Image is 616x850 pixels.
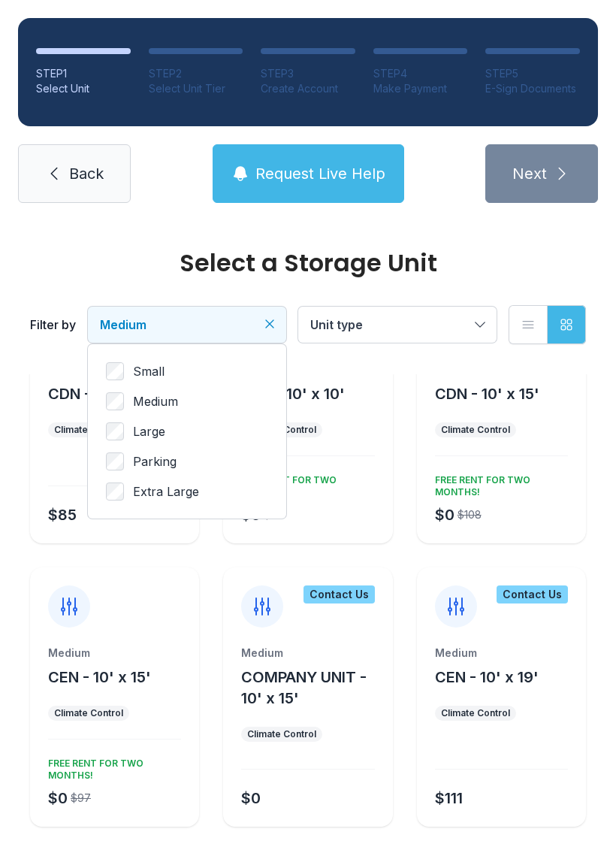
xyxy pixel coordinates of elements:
[261,66,355,81] div: STEP 3
[241,667,386,709] button: COMPANY UNIT - 10' x 15'
[261,81,355,96] div: Create Account
[255,163,385,184] span: Request Live Help
[48,383,153,404] button: CDN - 10' x 10'
[457,507,482,522] div: $108
[30,316,76,334] div: Filter by
[106,482,124,501] input: Extra Large
[435,667,539,688] button: CEN - 10' x 19'
[485,81,580,96] div: E-Sign Documents
[435,383,539,404] button: CDN - 10' x 15'
[241,385,345,403] span: CEN - 10' x 10'
[133,392,178,410] span: Medium
[54,424,123,436] div: Climate Control
[435,788,463,809] div: $111
[133,362,165,380] span: Small
[48,504,77,525] div: $85
[241,788,261,809] div: $0
[106,422,124,440] input: Large
[106,362,124,380] input: Small
[435,668,539,686] span: CEN - 10' x 19'
[241,383,345,404] button: CEN - 10' x 10'
[54,707,123,719] div: Climate Control
[435,385,539,403] span: CDN - 10' x 15'
[71,791,91,806] div: $97
[512,163,547,184] span: Next
[48,668,151,686] span: CEN - 10' x 15'
[298,307,497,343] button: Unit type
[247,728,316,740] div: Climate Control
[48,646,181,661] div: Medium
[88,307,286,343] button: Medium
[497,585,568,603] div: Contact Us
[303,585,375,603] div: Contact Us
[133,422,165,440] span: Large
[133,482,199,501] span: Extra Large
[310,317,363,332] span: Unit type
[69,163,104,184] span: Back
[36,66,131,81] div: STEP 1
[106,392,124,410] input: Medium
[441,707,510,719] div: Climate Control
[241,646,374,661] div: Medium
[373,81,468,96] div: Make Payment
[262,316,277,331] button: Clear filters
[241,668,367,707] span: COMPANY UNIT - 10' x 15'
[133,452,177,470] span: Parking
[48,385,153,403] span: CDN - 10' x 10'
[235,468,374,498] div: FREE RENT FOR TWO MONTHS!
[149,81,243,96] div: Select Unit Tier
[435,646,568,661] div: Medium
[100,317,146,332] span: Medium
[42,752,181,782] div: FREE RENT FOR TWO MONTHS!
[435,504,454,525] div: $0
[429,468,568,498] div: FREE RENT FOR TWO MONTHS!
[48,788,68,809] div: $0
[106,452,124,470] input: Parking
[373,66,468,81] div: STEP 4
[36,81,131,96] div: Select Unit
[30,251,586,275] div: Select a Storage Unit
[485,66,580,81] div: STEP 5
[149,66,243,81] div: STEP 2
[48,667,151,688] button: CEN - 10' x 15'
[441,424,510,436] div: Climate Control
